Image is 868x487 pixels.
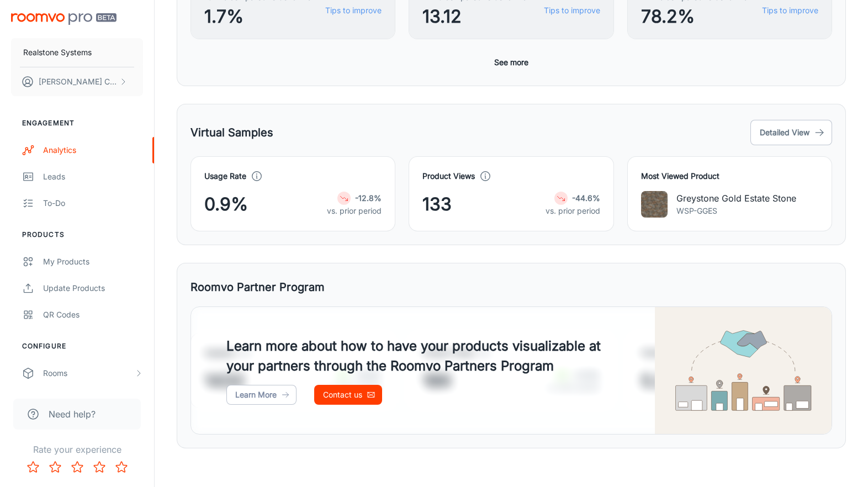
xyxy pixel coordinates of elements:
button: Rate 5 star [110,456,133,478]
a: Contact us [314,385,382,405]
p: Rate your experience [9,443,145,456]
div: Rooms [43,367,134,379]
h4: Most Viewed Product [641,170,818,182]
button: Rate 3 star [66,456,88,478]
div: Leads [43,171,143,183]
p: [PERSON_NAME] Cumming [39,76,117,88]
div: Analytics [43,144,143,156]
span: 133 [422,191,452,218]
a: Tips to improve [325,4,382,17]
h5: Roomvo Partner Program [190,279,325,295]
strong: -12.8% [355,193,382,203]
p: WSP-GGES [676,205,796,217]
h4: Learn more about how to have your products visualizable at your partners through the Roomvo Partn... [226,336,620,376]
button: Realstone Systems [11,38,143,67]
button: See more [490,52,533,72]
div: My Products [43,256,143,268]
span: 13.12 [422,3,534,30]
span: 1.7% [204,3,319,30]
a: Tips to improve [544,4,600,17]
p: Greystone Gold Estate Stone [676,192,796,205]
a: Tips to improve [762,4,818,17]
span: 0.9% [204,191,248,218]
div: QR Codes [43,309,143,321]
img: Greystone Gold Estate Stone [641,191,668,218]
span: Need help? [49,407,96,421]
h5: Virtual Samples [190,124,273,141]
span: 78.2% [641,3,755,30]
strong: -44.6% [572,193,600,203]
button: Rate 2 star [44,456,66,478]
div: Update Products [43,282,143,294]
h4: Usage Rate [204,170,246,182]
button: Detailed View [750,120,832,145]
img: Roomvo PRO Beta [11,13,117,25]
p: Realstone Systems [23,46,92,59]
button: Rate 4 star [88,456,110,478]
h4: Product Views [422,170,475,182]
div: To-do [43,197,143,209]
p: vs. prior period [327,205,382,217]
button: [PERSON_NAME] Cumming [11,67,143,96]
a: Learn More [226,385,297,405]
button: Rate 1 star [22,456,44,478]
p: vs. prior period [546,205,600,217]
